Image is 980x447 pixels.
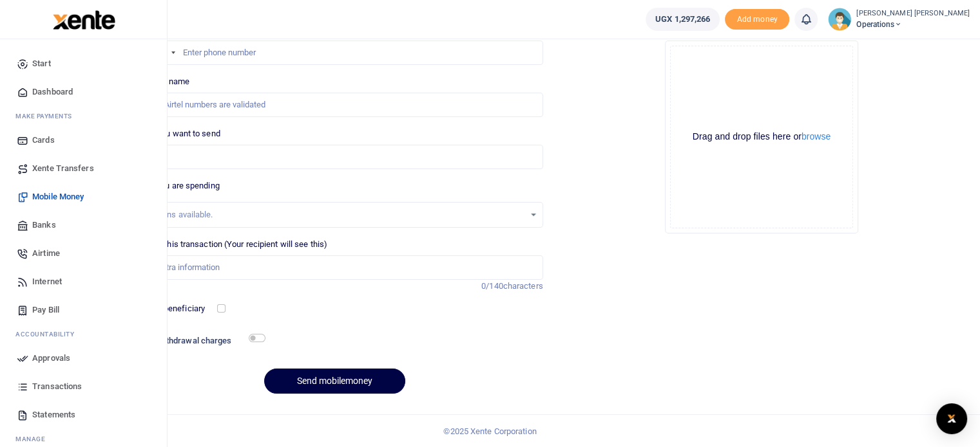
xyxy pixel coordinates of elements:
small: [PERSON_NAME] [PERSON_NAME] [856,8,970,19]
a: Xente Transfers [10,154,157,183]
span: anage [22,434,46,444]
span: Mobile Money [32,190,84,203]
a: Internet [10,268,157,296]
li: M [10,106,157,126]
li: Wallet ballance [640,8,725,31]
span: Add money [725,9,789,30]
img: profile-user [828,8,851,31]
div: File Uploader [665,41,858,233]
label: Memo for this transaction (Your recipient will see this) [126,238,327,251]
span: Xente Transfers [32,162,94,175]
span: Internet [32,275,62,288]
li: Ac [10,324,157,344]
input: Enter phone number [126,41,543,65]
a: Airtime [10,239,157,268]
button: Send mobilemoney [264,369,405,394]
input: UGX [126,145,543,169]
span: Banks [32,219,56,232]
a: Dashboard [10,78,157,106]
span: UGX 1,297,266 [655,13,710,26]
span: countability [25,329,74,339]
span: ake Payments [22,111,72,121]
input: Enter extra information [126,255,543,280]
span: Cards [32,134,55,147]
a: Start [10,50,157,78]
a: Statements [10,401,157,429]
span: Statements [32,408,75,421]
div: Open Intercom Messenger [936,403,967,434]
input: MTN & Airtel numbers are validated [126,93,543,117]
span: Start [32,57,51,70]
label: Reason you are spending [126,179,219,192]
a: Banks [10,211,157,239]
a: Pay Bill [10,296,157,324]
button: browse [802,132,831,141]
a: profile-user [PERSON_NAME] [PERSON_NAME] Operations [828,8,970,31]
a: UGX 1,297,266 [646,8,720,31]
a: Add money [725,14,789,23]
label: Amount you want to send [126,127,220,140]
span: Airtime [32,247,60,260]
a: logo-small logo-large logo-large [52,14,115,24]
a: Cards [10,126,157,154]
div: No options available. [136,208,524,221]
span: Approvals [32,352,70,365]
h6: Include withdrawal charges [128,336,260,346]
span: Dashboard [32,86,73,98]
li: Toup your wallet [725,9,789,30]
div: Drag and drop files here or [671,131,852,143]
a: Approvals [10,344,157,372]
span: 0/140 [481,281,503,291]
span: Transactions [32,380,82,393]
span: characters [503,281,543,291]
span: Operations [856,19,970,30]
span: Pay Bill [32,304,59,316]
a: Mobile Money [10,183,157,211]
a: Transactions [10,372,157,401]
img: logo-large [53,10,115,30]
